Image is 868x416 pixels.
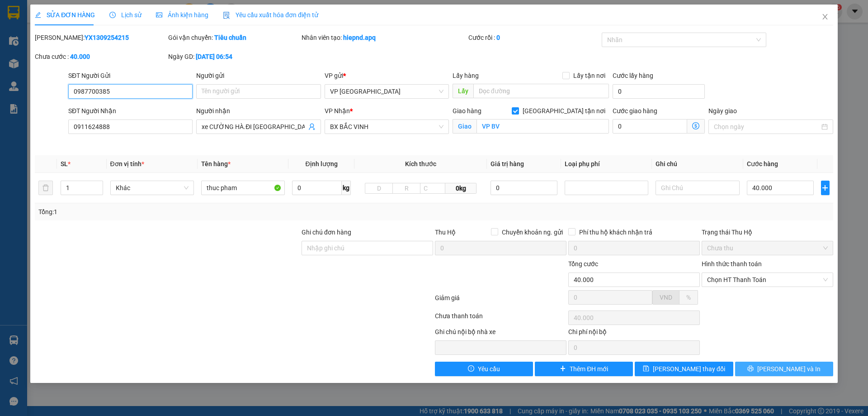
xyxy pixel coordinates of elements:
[223,12,230,19] img: icon
[478,364,500,374] span: Yêu cầu
[576,227,656,237] span: Phí thu hộ khách nhận trả
[453,107,481,115] span: Giao hàng
[656,181,739,195] input: Ghi Chú
[109,12,116,18] span: clock-circle
[535,362,633,376] button: plusThêm ĐH mới
[330,85,443,98] span: VP Cầu Yên Xuân
[305,160,337,167] span: Định lượng
[613,84,705,99] input: Cước lấy hàng
[201,160,231,167] span: Tên hàng
[116,181,189,195] span: Khác
[643,365,649,373] span: save
[613,119,687,134] input: Cước giao hàng
[70,53,90,60] b: 40.000
[196,106,321,116] div: Người nhận
[568,260,598,268] span: Tổng cước
[434,293,567,309] div: Giảm giá
[435,327,566,340] div: Ghi chú nội bộ nhà xe
[68,71,193,81] div: SĐT Người Gửi
[201,181,285,195] input: VD: Bàn, Ghế
[405,160,436,167] span: Kích thước
[570,71,609,81] span: Lấy tận nơi
[707,273,828,287] span: Chọn HT Thanh Toán
[702,227,833,237] div: Trạng thái Thu Hộ
[196,53,232,60] b: [DATE] 06:54
[434,311,567,327] div: Chưa thanh toán
[223,11,318,19] span: Yêu cầu xuất hóa đơn điện tử
[812,5,838,30] button: Close
[156,12,162,18] span: picture
[714,122,819,132] input: Ngày giao
[653,364,725,374] span: [PERSON_NAME] thay đổi
[214,34,246,41] b: Tiêu chuẩn
[392,183,420,194] input: R
[445,183,476,194] span: 0kg
[35,11,95,19] span: SỬA ĐƠN HÀNG
[747,160,778,167] span: Cước hàng
[568,327,700,340] div: Chi phí nội bộ
[420,183,445,194] input: C
[109,11,142,19] span: Lịch sử
[35,12,41,18] span: edit
[519,106,609,116] span: [GEOGRAPHIC_DATA] tận nơi
[61,160,68,167] span: SL
[561,155,652,173] th: Loại phụ phí
[343,34,376,41] b: hiepnd.apq
[468,33,600,43] div: Cước rồi :
[560,365,566,373] span: plus
[821,184,829,191] span: plus
[660,294,672,301] span: VND
[702,260,762,268] label: Hình thức thanh toán
[85,34,129,41] b: YX1309254215
[342,181,351,195] span: kg
[491,160,524,167] span: Giá trị hàng
[635,362,733,376] button: save[PERSON_NAME] thay đổi
[110,160,144,167] span: Đơn vị tính
[435,229,456,236] span: Thu Hộ
[476,119,609,134] input: Giao tận nơi
[325,71,449,81] div: VP gửi
[365,183,393,194] input: D
[302,241,433,255] input: Ghi chú đơn hàng
[325,107,350,115] span: VP Nhận
[692,122,699,129] span: dollar-circle
[496,34,500,41] b: 0
[652,155,743,173] th: Ghi chú
[735,362,833,376] button: printer[PERSON_NAME] và In
[38,207,335,217] div: Tổng: 1
[613,107,657,115] label: Cước giao hàng
[168,33,300,43] div: Gói vận chuyển:
[35,33,166,43] div: [PERSON_NAME]:
[468,365,474,373] span: exclamation-circle
[308,123,316,130] span: user-add
[196,71,321,81] div: Người gửi
[168,52,300,62] div: Ngày GD:
[453,72,479,79] span: Lấy hàng
[613,72,653,79] label: Cước lấy hàng
[473,84,609,98] input: Dọc đường
[453,84,473,98] span: Lấy
[708,107,737,115] label: Ngày giao
[821,13,829,20] span: close
[747,365,754,373] span: printer
[35,52,166,62] div: Chưa cước :
[68,106,193,116] div: SĐT Người Nhận
[570,364,608,374] span: Thêm ĐH mới
[453,119,476,134] span: Giao
[38,181,53,195] button: delete
[498,227,566,237] span: Chuyển khoản ng. gửi
[435,362,533,376] button: exclamation-circleYêu cầu
[302,229,351,236] label: Ghi chú đơn hàng
[757,364,821,374] span: [PERSON_NAME] và In
[302,33,467,43] div: Nhân viên tạo:
[156,11,208,19] span: Ảnh kiện hàng
[821,181,830,195] button: plus
[686,294,691,301] span: %
[707,241,828,255] span: Chưa thu
[330,120,443,134] span: BX BẮC VINH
